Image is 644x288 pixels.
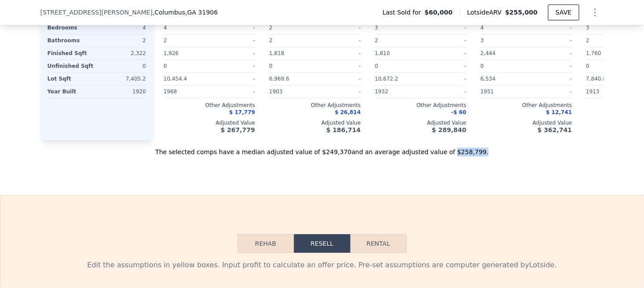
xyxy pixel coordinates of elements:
[164,25,167,31] span: 4
[375,34,419,47] div: 2
[211,34,255,47] div: -
[211,85,255,98] div: -
[317,22,361,34] div: -
[48,22,95,34] div: Bedrooms
[99,47,146,59] div: 2,322
[423,85,467,98] div: -
[326,126,361,133] span: $ 186,714
[48,73,95,85] div: Lot Sqft
[505,9,538,16] span: $255,000
[350,234,407,253] button: Rental
[481,119,572,126] div: Adjusted Value
[211,73,255,85] div: -
[317,73,361,85] div: -
[185,9,218,16] span: , GA 31906
[269,25,273,31] span: 2
[48,260,597,270] div: Edit the assumptions in yellow boxes. Input profit to calculate an offer price. Pre-set assumptio...
[238,234,294,253] button: Rehab
[423,34,467,47] div: -
[528,85,572,98] div: -
[481,34,525,47] div: 3
[40,8,153,17] span: [STREET_ADDRESS][PERSON_NAME]
[546,109,572,115] span: $ 12,741
[423,60,467,72] div: -
[481,50,496,56] span: 2,444
[99,22,146,34] div: 4
[537,126,572,133] span: $ 362,741
[528,60,572,72] div: -
[294,234,350,253] button: Resell
[211,47,255,59] div: -
[48,34,95,47] div: Bathrooms
[99,60,146,72] div: 0
[586,63,590,69] span: 0
[375,25,379,31] span: 3
[375,63,379,69] span: 0
[528,34,572,47] div: -
[481,85,525,98] div: 1951
[383,8,425,17] span: Last Sold for
[528,22,572,34] div: -
[586,85,630,98] div: 1913
[211,22,255,34] div: -
[586,4,604,21] button: Show Options
[528,73,572,85] div: -
[586,25,590,31] span: 3
[48,85,95,98] div: Year Built
[481,25,484,31] span: 4
[40,140,604,156] div: The selected comps have a median adjusted value of $249,370 and an average adjusted value of $258...
[164,119,255,126] div: Adjusted Value
[481,102,572,109] div: Other Adjustments
[375,119,467,126] div: Adjusted Value
[375,50,390,56] span: 1,810
[99,73,146,85] div: 7,405.2
[164,85,208,98] div: 1968
[586,34,630,47] div: 2
[269,63,273,69] span: 0
[48,47,95,59] div: Finished Sqft
[164,50,179,56] span: 1,926
[269,50,284,56] span: 1,818
[269,85,313,98] div: 1903
[99,34,146,47] div: 2
[375,102,467,109] div: Other Adjustments
[423,47,467,59] div: -
[164,102,255,109] div: Other Adjustments
[48,60,95,72] div: Unfinished Sqft
[432,126,466,133] span: $ 289,840
[164,63,167,69] span: 0
[269,119,361,126] div: Adjusted Value
[481,63,484,69] span: 0
[317,60,361,72] div: -
[164,34,208,47] div: 2
[335,109,361,115] span: $ 26,814
[317,34,361,47] div: -
[269,76,290,82] span: 6,969.6
[153,8,218,17] span: , Columbus
[317,85,361,98] div: -
[375,85,419,98] div: 1932
[221,126,255,133] span: $ 267,779
[269,102,361,109] div: Other Adjustments
[528,47,572,59] div: -
[586,50,601,56] span: 1,760
[317,47,361,59] div: -
[423,73,467,85] div: -
[375,76,398,82] span: 10,672.2
[481,76,496,82] span: 6,534
[451,109,466,115] span: -$ 60
[548,4,579,20] button: SAVE
[211,60,255,72] div: -
[586,76,607,82] span: 7,840.8
[467,8,505,17] span: Lotside ARV
[423,22,467,34] div: -
[99,85,146,98] div: 1920
[425,8,453,17] span: $60,000
[229,109,255,115] span: $ 17,779
[164,76,187,82] span: 10,454.4
[269,34,313,47] div: 2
